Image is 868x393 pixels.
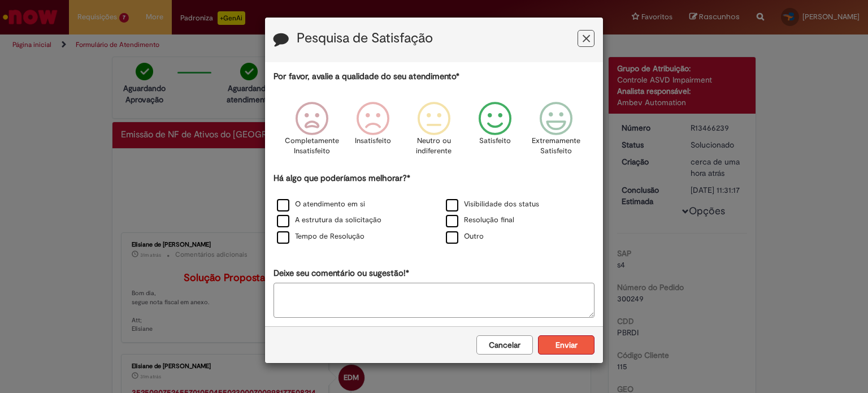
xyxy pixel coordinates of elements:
div: Extremamente Satisfeito [527,93,585,171]
label: A estrutura da solicitação [277,215,381,226]
label: Pesquisa de Satisfação [297,31,433,46]
p: Completamente Insatisfeito [285,136,339,157]
p: Extremamente Satisfeito [532,136,580,157]
label: Outro [446,231,484,242]
label: Tempo de Resolução [277,231,364,242]
div: Há algo que poderíamos melhorar?* [274,172,594,245]
p: Neutro ou indiferente [414,136,454,157]
div: Neutro ou indiferente [405,93,463,171]
div: Insatisfeito [344,93,402,171]
button: Cancelar [476,335,533,355]
div: Completamente Insatisfeito [283,93,340,171]
label: O atendimento em si [277,199,365,210]
label: Visibilidade dos status [446,199,539,210]
label: Deixe seu comentário ou sugestão!* [274,267,409,279]
p: Satisfeito [479,136,511,146]
p: Insatisfeito [355,136,391,146]
label: Resolução final [446,215,514,226]
div: Satisfeito [466,93,524,171]
button: Enviar [538,335,594,355]
label: Por favor, avalie a qualidade do seu atendimento* [274,71,459,83]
